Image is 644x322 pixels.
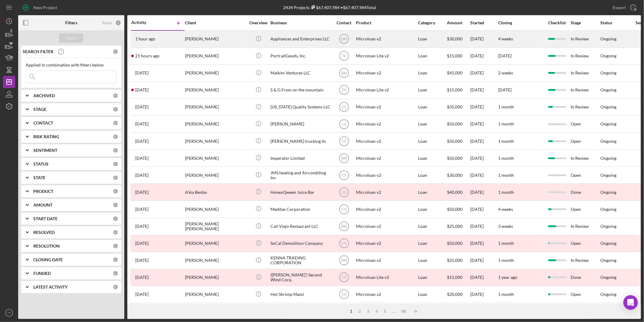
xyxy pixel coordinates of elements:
time: 2025-09-09 22:03 [135,53,159,58]
div: [DATE] [470,286,498,303]
div: Ongoing [600,224,616,229]
text: CS [341,293,347,297]
div: Ongoing [600,53,616,58]
div: Microloan v2 [356,286,417,303]
time: 2025-09-03 00:58 [135,224,149,229]
span: $45,000 [447,70,462,75]
text: BM [341,224,347,229]
div: Microloan v2 [356,150,417,166]
div: A'kia Benbo [185,184,246,200]
div: [DATE] [470,48,498,64]
div: Export [613,2,626,14]
span: $15,000 [447,53,462,58]
div: 0 [113,49,118,54]
div: Loan [418,252,446,269]
span: $25,000 [447,258,462,263]
div: Ongoing [600,292,616,297]
text: CS [341,190,347,194]
div: 0 [113,120,118,126]
div: Ongoing [600,70,616,75]
div: [PERSON_NAME] [185,65,246,81]
div: Ongoing [600,156,616,161]
b: STAGE [33,107,46,112]
span: $50,000 [447,207,462,212]
text: BM [341,259,347,263]
div: Microloan Lite v2 [356,48,417,64]
time: 1 month [498,292,514,297]
b: CONTACT [33,121,53,125]
div: Microloan v2 [356,65,417,81]
div: [PERSON_NAME] [185,303,246,320]
div: Microloan v2 [356,133,417,149]
div: Microloan v2 [356,31,417,47]
time: 4 weeks [498,36,513,41]
div: In Review [571,150,600,166]
div: S & G From on the mountain [270,82,331,98]
time: [DATE] [498,53,512,58]
div: 2 [356,309,364,314]
text: BM [341,156,347,160]
div: [DATE] [470,201,498,217]
div: $50,000 [447,235,470,252]
time: 2025-09-05 20:47 [135,139,149,144]
div: Microloan v2 [356,167,417,183]
div: Loan [418,82,446,98]
b: ARCHIVED [33,93,55,98]
time: 2025-09-10 17:39 [135,36,155,41]
text: CS [341,276,347,280]
div: 0 [113,216,118,221]
time: 2025-09-04 03:30 [135,207,149,212]
div: Loan [418,150,446,166]
div: [PERSON_NAME] [185,252,246,269]
text: CS [341,241,347,246]
text: TP [342,54,346,58]
div: Loan [418,116,446,132]
div: JMS heating and Airconditing Inc [270,167,331,183]
time: 2025-09-04 23:47 [135,173,149,178]
div: Loan [418,201,446,217]
div: Ongoing [600,207,616,212]
div: Business [270,20,331,25]
div: In Review [571,99,600,115]
div: Open [571,286,600,303]
div: Category [418,20,446,25]
div: 0 [113,134,118,139]
div: [DATE] [470,99,498,115]
time: 3 weeks [498,224,513,229]
time: 1 month [498,121,514,126]
div: [PERSON_NAME] [185,150,246,166]
div: Loan [418,65,446,81]
text: CS [341,105,347,109]
div: [DATE] [470,303,498,320]
div: SoCal Demolition Company [270,235,331,252]
div: Microloan v2 [356,218,417,235]
time: 1 month [498,258,514,263]
div: Microloan v2 [356,235,417,252]
span: $50,000 [447,121,462,126]
b: RISK RATING [33,134,59,139]
b: PRODUCT [33,189,53,194]
time: 1 month [498,156,514,161]
div: $40,000 [447,184,470,200]
button: Export [607,2,641,14]
time: 2025-08-30 22:45 [135,275,149,280]
div: Open [571,167,600,183]
div: In Review [571,218,600,235]
div: [PERSON_NAME] [185,31,246,47]
button: Apply [59,33,83,43]
div: Imperator Limited [270,150,331,166]
div: [DATE] [470,133,498,149]
div: [DATE] [470,252,498,269]
div: Ongoing [600,122,616,126]
text: CS [341,122,347,126]
time: 2025-09-06 22:04 [135,122,149,126]
div: Loan [418,31,446,47]
div: In Review [571,303,600,320]
span: $30,000 [447,36,462,41]
text: BM [341,71,347,75]
div: Microloan v2 [356,201,417,217]
div: New Project [33,2,57,14]
div: 0 [113,230,118,235]
div: Ongoing [600,258,616,263]
div: Meditas Corporation [270,201,331,217]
